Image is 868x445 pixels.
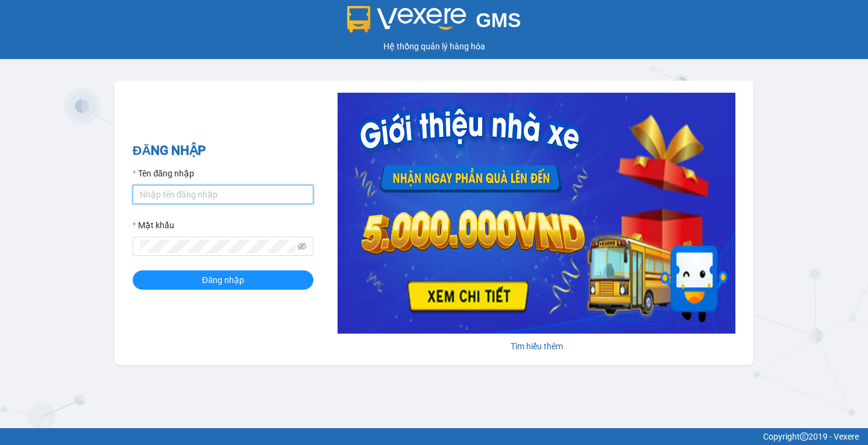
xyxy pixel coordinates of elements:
[800,432,808,441] span: copyright
[133,167,194,180] label: Tên đăng nhập
[347,6,467,33] img: logo 2
[140,240,295,253] input: Mật khẩu
[338,340,735,353] div: Tìm hiểu thêm
[3,40,865,53] div: Hệ thống quản lý hàng hóa
[133,185,313,204] input: Tên đăng nhập
[9,430,859,443] div: Copyright 2019 - Vexere
[133,270,313,290] button: Đăng nhập
[338,93,735,334] img: banner-0
[133,141,313,161] h2: ĐĂNG NHẬP
[133,219,174,232] label: Mật khẩu
[347,18,521,28] a: GMS
[298,242,306,251] span: eye-invisible
[476,9,521,31] span: GMS
[202,273,244,287] span: Đăng nhập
